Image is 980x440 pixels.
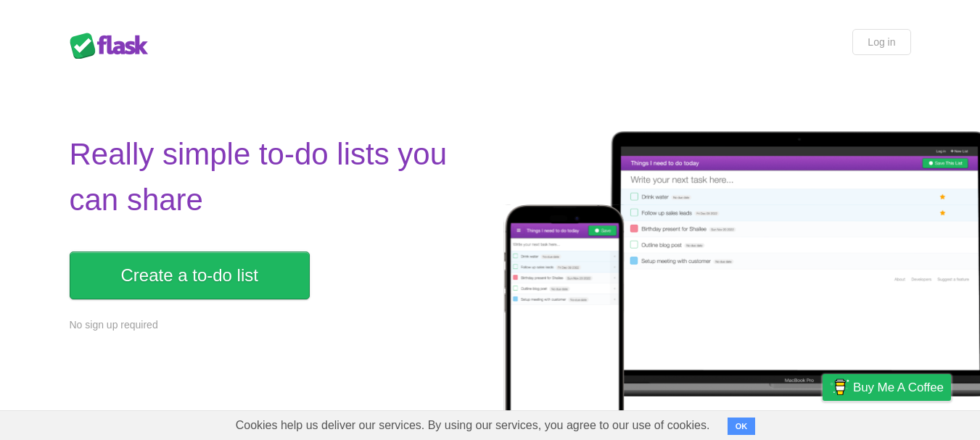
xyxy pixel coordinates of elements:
[70,252,310,299] a: Create a to-do list
[852,29,910,55] a: Log in
[70,33,157,59] div: Flask Lists
[221,411,725,440] span: Cookies help us deliver our services. By using our services, you agree to our use of cookies.
[70,131,482,223] h1: Really simple to-do lists you can share
[830,375,849,399] img: Buy me a coffee
[728,418,756,435] button: OK
[823,374,951,401] a: Buy me a coffee
[70,317,482,333] p: No sign up required
[853,375,944,400] span: Buy me a coffee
